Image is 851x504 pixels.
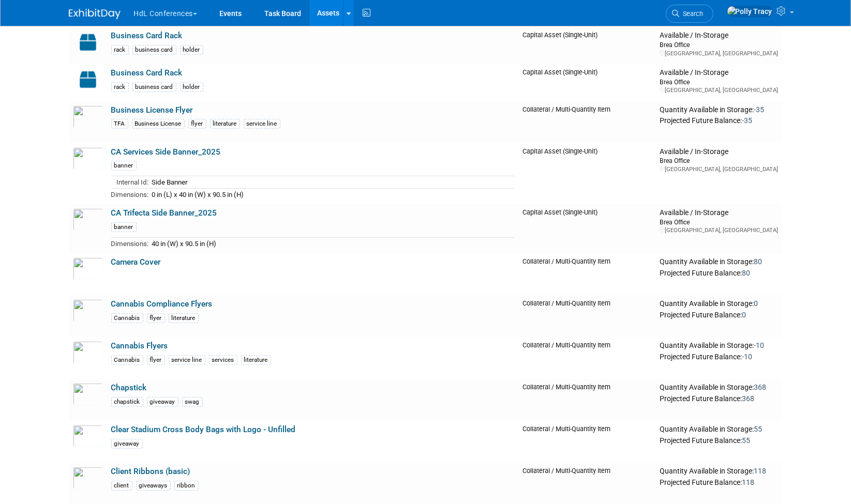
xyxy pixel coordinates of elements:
div: banner [111,161,137,171]
a: Search [666,5,713,23]
div: services [209,355,237,365]
span: 55 [742,436,750,445]
div: literature [169,313,199,323]
div: holder [180,45,203,55]
img: Capital-Asset-Icon-2.png [73,68,103,91]
div: [GEOGRAPHIC_DATA], [GEOGRAPHIC_DATA] [660,86,778,94]
div: business card [132,82,176,92]
div: chapstick [111,397,143,407]
span: 0 in (L) x 40 in (W) x 90.5 in (H) [152,191,244,198]
div: giveaway [147,397,178,407]
div: Quantity Available in Storage: [660,425,778,434]
span: 118 [742,478,754,486]
div: literature [241,355,271,365]
span: Search [680,10,704,18]
img: Capital-Asset-Icon-2.png [73,31,103,54]
div: ribbon [174,481,199,491]
div: Projected Future Balance: [660,476,778,487]
div: Brea Office [660,78,778,86]
img: ExhibitDay [69,9,121,19]
div: Brea Office [660,156,778,165]
td: Dimensions: [111,188,149,200]
span: 80 [742,269,750,277]
div: Quantity Available in Storage: [660,257,778,267]
div: Cannabis [111,313,143,323]
div: giveaways [136,481,171,491]
div: Projected Future Balance: [660,350,778,362]
div: flyer [188,119,206,129]
img: Polly Tracy [727,6,773,17]
a: Business Card Rack [111,31,183,40]
a: Cannabis Flyers [111,341,168,350]
div: Brea Office [660,218,778,226]
span: -35 [754,105,764,114]
div: service line [169,355,205,365]
div: flyer [147,355,165,365]
a: Cannabis Compliance Flyers [111,299,213,309]
span: 368 [742,394,754,403]
div: Projected Future Balance: [660,114,778,126]
td: Collateral / Multi-Quantity Item [518,379,655,421]
span: 55 [754,425,762,433]
div: Cannabis [111,355,143,365]
div: rack [111,82,129,92]
div: Quantity Available in Storage: [660,383,778,392]
div: rack [111,45,129,55]
td: Collateral / Multi-Quantity Item [518,101,655,143]
td: Collateral / Multi-Quantity Item [518,337,655,379]
a: Business Card Rack [111,68,183,78]
td: Capital Asset (Single-Unit) [518,204,655,253]
div: Available / In-Storage [660,147,778,157]
div: Projected Future Balance: [660,434,778,446]
div: Business License [132,119,185,129]
div: Available / In-Storage [660,68,778,78]
a: Business License Flyer [111,105,193,115]
a: Clear Stadium Cross Body Bags with Logo - Unfilled [111,425,296,434]
div: flyer [147,313,165,323]
div: Projected Future Balance: [660,392,778,404]
td: Capital Asset (Single-Unit) [518,64,655,101]
div: Available / In-Storage [660,31,778,40]
a: CA Trifecta Side Banner_2025 [111,208,217,218]
div: Projected Future Balance: [660,309,778,320]
span: 40 in (W) x 90.5 in (H) [152,240,217,248]
span: -35 [742,116,752,125]
div: Projected Future Balance: [660,267,778,278]
span: 0 [754,299,758,308]
span: -10 [742,353,752,361]
div: literature [210,119,240,129]
span: 0 [742,311,746,319]
a: Chapstick [111,383,147,392]
div: banner [111,222,137,232]
a: Camera Cover [111,257,161,267]
td: Internal Id: [111,176,149,189]
span: 80 [754,257,762,266]
div: Quantity Available in Storage: [660,299,778,309]
span: -10 [754,341,764,349]
div: Quantity Available in Storage: [660,341,778,350]
div: swag [182,397,203,407]
td: Capital Asset (Single-Unit) [518,143,655,205]
a: Client Ribbons (basic) [111,467,190,476]
div: Brea Office [660,40,778,49]
a: CA Services Side Banner_2025 [111,147,221,157]
td: Side Banner [149,176,515,189]
div: service line [244,119,280,129]
td: Collateral / Multi-Quantity Item [518,421,655,463]
div: Quantity Available in Storage: [660,467,778,476]
td: Capital Asset (Single-Unit) [518,27,655,64]
div: [GEOGRAPHIC_DATA], [GEOGRAPHIC_DATA] [660,165,778,173]
div: business card [132,45,176,55]
td: Collateral / Multi-Quantity Item [518,295,655,337]
div: Available / In-Storage [660,208,778,218]
div: [GEOGRAPHIC_DATA], [GEOGRAPHIC_DATA] [660,226,778,234]
div: Quantity Available in Storage: [660,105,778,115]
span: 118 [754,467,766,475]
div: client [111,481,132,491]
td: Collateral / Multi-Quantity Item [518,253,655,295]
div: [GEOGRAPHIC_DATA], [GEOGRAPHIC_DATA] [660,50,778,57]
td: Dimensions: [111,237,149,249]
div: holder [180,82,203,92]
div: TFA [111,119,128,129]
div: giveaway [111,439,143,449]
